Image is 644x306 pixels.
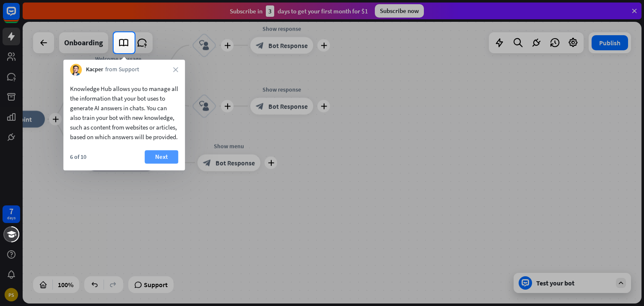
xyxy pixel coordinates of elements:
[145,150,178,163] button: Next
[70,153,86,161] div: 6 of 10
[70,84,178,142] div: Knowledge Hub allows you to manage all the information that your bot uses to generate AI answers ...
[173,67,178,72] i: close
[86,66,103,74] span: Kacper
[105,66,139,74] span: from Support
[7,3,32,29] button: Open LiveChat chat widget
